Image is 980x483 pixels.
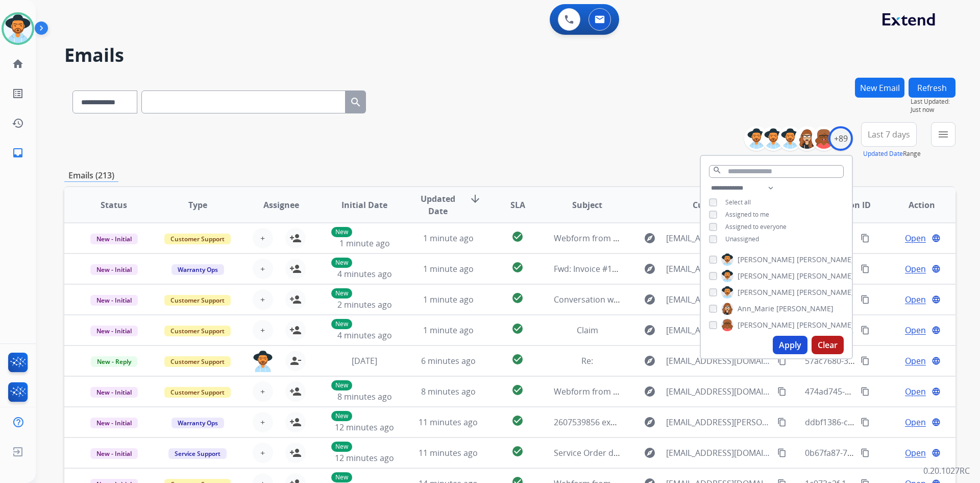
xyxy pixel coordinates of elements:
[868,132,910,136] span: Last 7 days
[260,232,265,244] span: +
[666,447,771,459] span: [EMAIL_ADDRESS][DOMAIN_NAME]
[738,320,795,330] span: [PERSON_NAME]
[423,325,474,336] span: 1 minute ago
[415,193,461,217] span: Updated Date
[861,448,870,457] mat-icon: content_copy
[554,386,785,397] span: Webform from [EMAIL_ADDRESS][DOMAIN_NAME] on [DATE]
[861,234,870,243] mat-icon: content_copy
[4,14,32,43] img: avatar
[260,416,265,428] span: +
[423,233,474,244] span: 1 minute ago
[905,232,926,244] span: Open
[510,199,525,211] span: SLA
[861,326,870,335] mat-icon: content_copy
[905,263,926,275] span: Open
[666,232,771,244] span: [EMAIL_ADDRESS][DOMAIN_NAME]
[777,418,787,427] mat-icon: content_copy
[421,386,476,397] span: 8 minutes ago
[932,418,941,427] mat-icon: language
[693,199,732,211] span: Customer
[331,411,352,421] p: New
[511,231,524,243] mat-icon: check_circle
[511,292,524,304] mat-icon: check_circle
[905,293,926,306] span: Open
[644,293,656,306] mat-icon: explore
[511,415,524,427] mat-icon: check_circle
[554,294,758,305] span: Conversation with [EMAIL_ADDRESS][DOMAIN_NAME]
[577,325,598,336] span: Claim
[260,385,265,398] span: +
[469,193,481,205] mat-icon: arrow_downward
[797,320,854,330] span: [PERSON_NAME]
[289,232,302,244] mat-icon: person_add
[644,324,656,336] mat-icon: explore
[644,355,656,367] mat-icon: explore
[423,294,474,305] span: 1 minute ago
[90,387,138,398] span: New - Initial
[777,356,787,365] mat-icon: content_copy
[289,416,302,428] mat-icon: person_add
[923,465,970,477] p: 0.20.1027RC
[666,293,771,306] span: [EMAIL_ADDRESS][DOMAIN_NAME]
[738,304,774,314] span: Ann_Marie
[337,391,392,402] span: 8 minutes ago
[863,150,903,158] button: Updated Date
[331,258,352,268] p: New
[911,106,955,114] span: Just now
[905,385,926,398] span: Open
[644,232,656,244] mat-icon: explore
[828,126,853,151] div: +89
[289,324,302,336] mat-icon: person_add
[423,263,474,274] span: 1 minute ago
[331,472,352,482] p: New
[419,447,478,458] span: 11 minutes ago
[253,228,273,248] button: +
[777,387,787,396] mat-icon: content_copy
[12,117,24,129] mat-icon: history
[260,324,265,336] span: +
[511,445,524,457] mat-icon: check_circle
[260,447,265,459] span: +
[419,417,478,428] span: 11 minutes ago
[289,293,302,306] mat-icon: person_add
[337,330,392,341] span: 4 minutes ago
[171,264,224,275] span: Warranty Ops
[164,234,231,244] span: Customer Support
[289,355,302,367] mat-icon: person_remove
[666,263,771,275] span: [EMAIL_ADDRESS][DOMAIN_NAME]
[253,289,273,310] button: +
[713,166,722,175] mat-icon: search
[905,447,926,459] span: Open
[666,416,771,428] span: [EMAIL_ADDRESS][PERSON_NAME][DOMAIN_NAME]
[511,323,524,335] mat-icon: check_circle
[863,149,921,158] span: Range
[805,355,960,366] span: 57ac7680-3c2f-4914-b867-4074eb499251
[909,78,955,98] button: Refresh
[932,326,941,335] mat-icon: language
[805,417,961,428] span: ddbf1386-c888-41e9-a4e5-4598cb42c600
[253,259,273,279] button: +
[797,287,854,297] span: [PERSON_NAME]
[911,98,955,106] span: Last Updated:
[738,271,795,281] span: [PERSON_NAME]
[776,304,834,314] span: [PERSON_NAME]
[554,447,841,458] span: Service Order d2be7af5-46aa-493e-8c45-d32b7fda007e Booked with Velofix
[797,255,854,265] span: [PERSON_NAME]
[90,295,138,306] span: New - Initial
[554,263,640,274] span: Fwd: Invoice #1 - Lorex
[90,326,138,336] span: New - Initial
[905,416,926,428] span: Open
[932,295,941,304] mat-icon: language
[805,386,960,397] span: 474ad745-1164-4398-b2cf-2c708e6ae689
[932,356,941,365] mat-icon: language
[253,320,273,340] button: +
[101,199,127,211] span: Status
[554,417,672,428] span: 2607539856 exchange number
[511,384,524,396] mat-icon: check_circle
[738,255,795,265] span: [PERSON_NAME]
[932,264,941,273] mat-icon: language
[861,295,870,304] mat-icon: content_copy
[90,234,138,244] span: New - Initial
[341,199,387,211] span: Initial Date
[861,387,870,396] mat-icon: content_copy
